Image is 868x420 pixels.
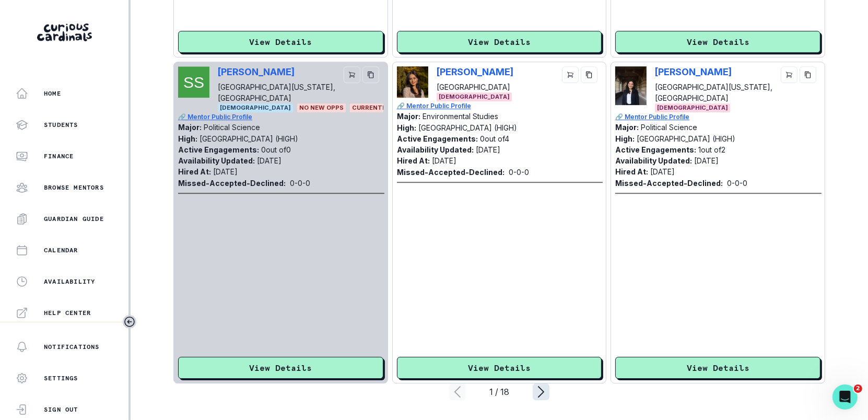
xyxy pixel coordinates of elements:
p: [DATE] [650,167,675,176]
button: cart [562,66,579,83]
button: copy [362,66,379,83]
p: Notifications [44,343,100,351]
button: View Details [178,357,383,379]
button: cart [781,66,797,83]
button: cart [344,66,360,83]
a: 🔗 Mentor Public Profile [178,112,384,122]
p: High: [178,134,197,143]
p: Calendar [44,246,78,254]
svg: page left [449,383,466,400]
p: [PERSON_NAME] [218,66,304,77]
p: [GEOGRAPHIC_DATA] (HIGH) [418,123,517,132]
p: [DATE] [213,167,238,176]
span: [DEMOGRAPHIC_DATA] [655,103,730,112]
span: 2 [854,384,862,393]
span: No New Opps [297,103,346,112]
span: [DEMOGRAPHIC_DATA] [218,103,293,112]
p: Political Science [204,123,260,132]
p: Hired At: [397,156,430,165]
button: View Details [397,357,602,379]
p: [GEOGRAPHIC_DATA][US_STATE], [GEOGRAPHIC_DATA] [218,81,339,103]
img: Picture of Chanel Nejad [615,66,647,105]
p: Home [44,89,61,98]
button: View Details [615,31,820,53]
p: Finance [44,152,74,160]
a: 🔗 Mentor Public Profile [615,112,822,122]
p: [DATE] [476,145,500,154]
span: CURRENTLY ONBOARDING [350,103,436,112]
p: [GEOGRAPHIC_DATA] [437,81,513,92]
p: [PERSON_NAME] [655,66,741,77]
p: Active Engagements: [178,145,259,154]
p: Environmental Studies [423,112,498,121]
p: Major: [615,123,639,132]
img: Curious Cardinals Logo [37,24,92,41]
p: [GEOGRAPHIC_DATA] (HIGH) [200,134,298,143]
p: 0 out of 0 [261,145,291,154]
img: Picture of Sanketh Santhosh [178,66,209,98]
p: Availability [44,277,95,286]
p: Help Center [44,309,91,317]
p: Major: [397,112,420,121]
p: [DATE] [694,156,719,165]
p: Guardian Guide [44,215,104,223]
button: View Details [178,31,383,53]
p: 0 - 0 - 0 [509,167,529,178]
p: Sign Out [44,405,78,414]
span: [DEMOGRAPHIC_DATA] [437,92,512,101]
p: Missed-Accepted-Declined: [397,167,505,178]
div: 1 / 18 [466,386,533,398]
button: copy [581,66,597,83]
p: Active Engagements: [397,134,478,143]
p: Availability Updated: [178,156,255,165]
p: Major: [178,123,202,132]
p: 0 - 0 - 0 [727,178,747,189]
iframe: Intercom live chat [832,384,858,410]
button: copy [800,66,816,83]
p: High: [615,134,635,143]
p: [DATE] [257,156,281,165]
p: Settings [44,374,78,382]
p: 1 out of 2 [698,145,725,154]
p: [GEOGRAPHIC_DATA][US_STATE], [GEOGRAPHIC_DATA] [655,81,777,103]
p: [DATE] [432,156,456,165]
p: Political Science [641,123,697,132]
p: Missed-Accepted-Declined: [178,178,286,189]
p: 0 out of 4 [480,134,509,143]
p: Browse Mentors [44,183,104,192]
p: Hired At: [178,167,211,176]
button: View Details [615,357,820,379]
p: 0 - 0 - 0 [290,178,310,189]
p: [PERSON_NAME] [437,66,513,77]
button: View Details [397,31,602,53]
button: Toggle sidebar [123,315,136,329]
p: Active Engagements: [615,145,696,154]
p: Missed-Accepted-Declined: [615,178,723,189]
p: Hired At: [615,167,648,176]
p: Availability Updated: [397,145,474,154]
p: [GEOGRAPHIC_DATA] (HIGH) [637,134,735,143]
p: Availability Updated: [615,156,692,165]
a: 🔗 Mentor Public Profile [397,101,603,111]
img: Picture of Zaida Rio [397,66,428,98]
p: High: [397,123,416,132]
svg: page right [533,383,549,400]
p: Students [44,121,78,129]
